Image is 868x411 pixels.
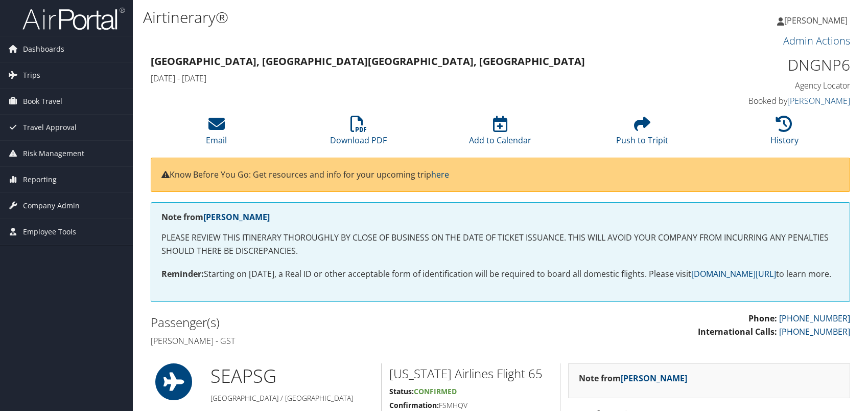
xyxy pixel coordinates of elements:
a: History [770,121,799,146]
strong: International Calls: [698,326,777,337]
span: Company Admin [23,193,80,219]
a: Email [206,121,227,146]
h4: Agency Locator [687,80,850,91]
a: [PERSON_NAME] [777,5,858,36]
span: Dashboards [23,36,64,62]
a: [PHONE_NUMBER] [779,326,850,337]
span: Risk Management [23,141,84,166]
span: [PERSON_NAME] [784,15,848,26]
strong: Status: [389,386,414,396]
span: Reporting [23,167,57,192]
span: Confirmed [414,386,457,396]
h2: [US_STATE] Airlines Flight 65 [389,365,552,382]
p: Know Before You Go: Get resources and info for your upcoming trip [161,168,839,182]
a: Admin Actions [783,34,850,48]
span: Trips [23,62,40,88]
a: Add to Calendar [469,121,531,146]
h4: [PERSON_NAME] - GST [151,335,493,347]
strong: [GEOGRAPHIC_DATA], [GEOGRAPHIC_DATA] [GEOGRAPHIC_DATA], [GEOGRAPHIC_DATA] [151,54,585,68]
strong: Note from [161,211,270,223]
h4: Booked by [687,95,850,106]
strong: Note from [579,373,687,384]
strong: Reminder: [161,268,204,279]
a: [PHONE_NUMBER] [779,313,850,324]
span: Travel Approval [23,115,77,140]
strong: Phone: [748,313,777,324]
span: Book Travel [23,89,62,114]
a: [PERSON_NAME] [621,373,687,384]
h1: DNGNP6 [687,54,850,76]
a: [DOMAIN_NAME][URL] [691,268,776,279]
a: Download PDF [330,121,387,146]
h4: [DATE] - [DATE] [151,73,671,84]
h1: Airtinerary® [143,7,620,28]
p: Starting on [DATE], a Real ID or other acceptable form of identification will be required to boar... [161,268,839,281]
h1: SEA PSG [210,363,374,389]
a: Push to Tripit [616,121,668,146]
h5: [GEOGRAPHIC_DATA] / [GEOGRAPHIC_DATA] [210,393,374,403]
h2: Passenger(s) [151,314,493,331]
a: here [431,169,449,180]
strong: Confirmation: [389,400,439,410]
p: PLEASE REVIEW THIS ITINERARY THOROUGHLY BY CLOSE OF BUSINESS ON THE DATE OF TICKET ISSUANCE. THIS... [161,231,839,257]
a: [PERSON_NAME] [203,211,270,223]
h5: FSMHQV [389,400,552,410]
img: airportal-logo.png [22,7,125,31]
a: [PERSON_NAME] [787,95,850,106]
span: Employee Tools [23,219,76,245]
